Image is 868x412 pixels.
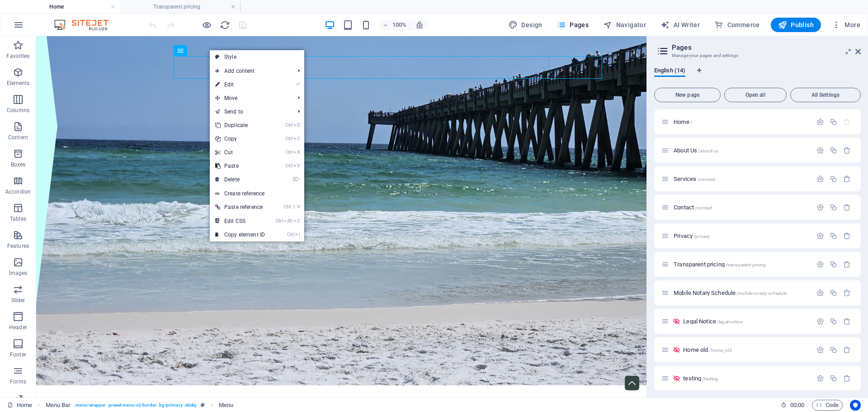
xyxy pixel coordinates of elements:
div: The startpage cannot be deleted [843,118,851,126]
i: Ctrl [287,232,294,237]
div: Settings [816,289,824,297]
span: / [690,120,692,125]
i: ⏎ [296,81,300,87]
i: ⇧ [292,204,296,210]
span: /about-us [698,148,718,153]
i: V [293,163,300,169]
div: Settings [816,175,824,183]
a: CtrlICopy element ID [210,228,270,242]
span: All Settings [794,92,857,98]
span: /mobile-notary-schedule [736,291,787,296]
div: Contact/contact [671,204,812,210]
i: Ctrl [285,122,292,128]
span: Home [674,118,692,125]
p: Content [8,134,28,141]
div: Remove [843,147,851,154]
span: Commerce [714,20,760,29]
a: CtrlDDuplicate [210,118,270,132]
span: English (14) [654,65,685,78]
div: Remove [843,346,851,354]
button: More [828,18,864,32]
a: Click to cancel selection. Double-click to open Pages [7,400,32,411]
button: Design [505,18,546,32]
img: Editor Logo [52,19,120,30]
h3: Manage your pages and settings [672,52,843,60]
a: CtrlAltCEdit CSS [210,214,270,228]
button: All Settings [790,88,861,102]
p: Footer [10,351,26,358]
button: Click here to leave preview mode and continue editing [201,19,212,30]
div: Duplicate [830,289,837,297]
button: AI Writer [657,18,703,32]
span: Click to open page [674,175,715,182]
span: Click to open page [683,318,742,325]
span: Click to open page [674,261,766,268]
a: CtrlCCopy [210,132,270,146]
p: Tables [10,215,26,223]
span: More [832,20,860,29]
i: ⌦ [292,176,300,182]
i: Ctrl [284,204,291,210]
div: Remove [843,317,851,325]
span: Click to open page [674,204,712,211]
span: /legal-notice [717,319,742,324]
i: C [293,136,300,142]
i: D [293,122,300,128]
a: ⌦Delete [210,173,270,186]
i: C [293,218,300,224]
h4: Transparent pricing [120,2,241,12]
div: Privacy/privacy [671,233,812,239]
p: Forms [10,378,26,385]
span: Open all [728,92,783,98]
button: Code [812,400,843,411]
i: Ctrl [285,136,292,142]
button: Usercentrics [850,400,861,411]
div: Remove [843,204,851,211]
span: Click to select. Double-click to edit [219,400,233,411]
span: 00 00 [790,400,804,411]
div: Settings [816,374,824,382]
button: Publish [771,18,821,32]
button: Navigator [599,18,650,32]
span: : [797,402,798,408]
span: /home_old [709,348,731,353]
span: . menu-wrapper .preset-menu-v2-border .bg-primary .sticky [74,400,197,411]
div: Remove [843,175,851,183]
div: Settings [816,317,824,325]
p: Images [9,270,28,277]
div: Duplicate [830,317,837,325]
span: AI Writer [660,20,700,29]
button: Commerce [711,18,764,32]
p: Columns [7,107,29,114]
a: Create reference [210,187,304,200]
h6: Session time [781,400,805,411]
span: Add content [210,64,291,78]
i: I [295,232,300,237]
p: Accordion [5,188,31,195]
i: Ctrl [285,163,292,169]
div: Settings [816,147,824,154]
i: This element is a customizable preset [201,403,205,407]
button: reload [219,19,230,30]
span: Design [509,20,542,29]
i: Ctrl [285,149,292,155]
nav: breadcrumb [46,400,234,411]
span: Click to open page [683,375,718,382]
div: Services/services [671,176,812,182]
div: Settings [816,260,824,268]
h6: 100% [392,19,406,30]
span: Click to open page [674,289,787,296]
div: Duplicate [830,118,837,126]
div: Duplicate [830,260,837,268]
div: Transparent pricing/transparent-pricing [671,261,812,267]
div: Language Tabs [654,67,861,84]
p: Elements [7,80,30,87]
div: Design (Ctrl+Alt+Y) [505,18,546,32]
span: Click to open page [674,232,710,239]
span: /services [697,177,715,182]
div: Remove [843,232,851,240]
div: Settings [816,232,824,240]
div: Legal Notice/legal-notice [680,318,812,324]
span: Click to open page [683,346,731,353]
div: Settings [816,346,824,354]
